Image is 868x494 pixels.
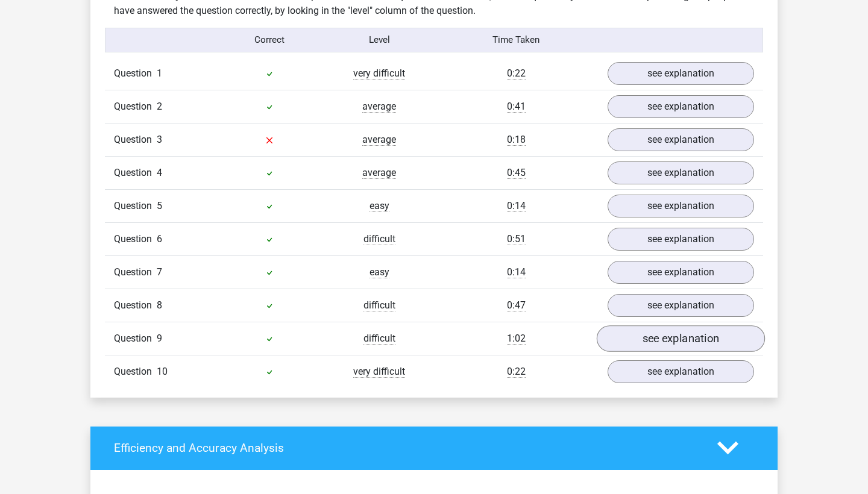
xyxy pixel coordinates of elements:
[114,298,157,313] span: Question
[363,333,395,345] span: difficult
[608,294,754,317] a: see explanation
[370,266,389,278] span: easy
[114,265,157,280] span: Question
[114,364,157,379] span: Question
[215,33,325,47] div: Correct
[507,200,526,212] span: 0:14
[114,232,157,246] span: Question
[157,134,162,145] span: 3
[157,67,162,79] span: 1
[507,101,526,113] span: 0:41
[114,199,157,213] span: Question
[157,333,162,344] span: 9
[353,67,405,80] span: very difficult
[114,99,157,114] span: Question
[507,333,526,345] span: 1:02
[363,233,395,245] span: difficult
[370,200,389,212] span: easy
[157,167,162,178] span: 4
[362,167,396,179] span: average
[507,266,526,278] span: 0:14
[157,101,162,112] span: 2
[434,33,599,47] div: Time Taken
[608,261,754,284] a: see explanation
[507,233,526,245] span: 0:51
[362,134,396,146] span: average
[114,133,157,147] span: Question
[362,101,396,113] span: average
[608,360,754,383] a: see explanation
[353,366,405,378] span: very difficult
[114,166,157,180] span: Question
[608,95,754,118] a: see explanation
[507,134,526,146] span: 0:18
[157,200,162,211] span: 5
[597,325,765,352] a: see explanation
[157,233,162,245] span: 6
[507,167,526,179] span: 0:45
[114,331,157,346] span: Question
[157,266,162,278] span: 7
[608,62,754,85] a: see explanation
[363,299,395,311] span: difficult
[608,161,754,184] a: see explanation
[114,441,699,455] h4: Efficiency and Accuracy Analysis
[507,67,526,80] span: 0:22
[608,228,754,251] a: see explanation
[507,299,526,311] span: 0:47
[608,195,754,217] a: see explanation
[114,66,157,81] span: Question
[157,366,168,377] span: 10
[157,299,162,311] span: 8
[324,33,434,47] div: Level
[507,366,526,378] span: 0:22
[608,128,754,151] a: see explanation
